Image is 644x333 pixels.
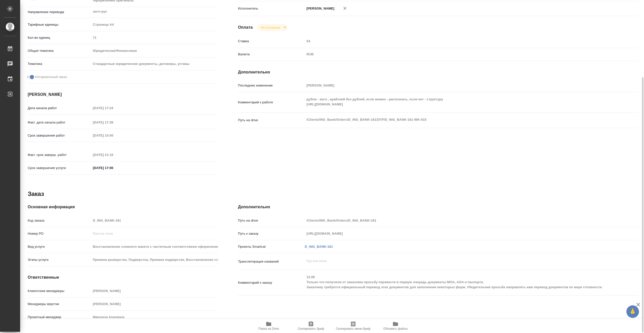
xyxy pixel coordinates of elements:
[238,52,305,57] p: Валюта
[91,151,135,158] input: Пустое поле
[238,118,305,123] p: Путь на drive
[305,37,605,45] input: Пустое поле
[305,50,605,59] div: RUB
[28,35,91,40] p: Кол-во единиц
[28,92,218,98] h4: [PERSON_NAME]
[238,204,638,210] h4: Дополнительно
[91,34,218,41] input: Пустое поле
[336,327,370,330] span: Скопировать мини-бриф
[238,218,305,223] p: Путь на drive
[91,20,218,29] div: Страница А4
[305,217,605,224] input: Пустое поле
[91,300,218,308] input: Пустое поле
[305,95,605,109] textarea: дубли - англ., арабский без дублей, если можно - распознать, если нет - структуру [URL][DOMAIN_NAME]
[91,230,218,237] input: Пустое поле
[332,319,374,333] button: Скопировать мини-бриф
[238,39,305,44] p: Ставка
[305,273,605,292] textarea: 12.09 Только что получили от заказчика просьбу перевести в первую очередь документы МОA, AOA и па...
[305,6,334,11] p: [PERSON_NAME]
[28,218,91,223] p: Код заказа
[258,327,279,330] span: Папка на Drive
[626,305,639,318] button: 🙏
[91,287,218,295] input: Пустое поле
[28,231,91,236] p: Номер РО
[28,152,91,157] p: Факт. срок заверш. работ
[91,217,218,224] input: Пустое поле
[91,60,218,68] div: Стандартные юридические документы, договоры, уставы
[28,244,91,249] p: Вид услуги
[28,22,91,27] p: Тарифные единицы
[238,83,305,88] p: Последнее изменение
[91,313,218,321] input: Пустое поле
[238,259,305,264] p: Транслитерация названий
[238,100,305,105] p: Комментарий к работе
[290,319,332,333] button: Скопировать бриф
[238,244,305,249] p: Проекты Smartcat
[28,106,91,111] p: Дата начала работ
[305,230,605,237] input: Пустое поле
[28,190,44,198] h2: Заказ
[91,119,135,126] input: Пустое поле
[28,133,91,138] p: Срок завершения работ
[28,48,91,53] p: Общая тематика
[28,288,91,294] p: Клиентские менеджеры
[374,319,417,333] button: Обновить файлы
[383,327,408,330] span: Обновить файлы
[305,115,605,124] textarea: /Clients/ING_Bank/Orders/D_ING_BANK-161/DTP/D_ING_BANK-161-WK-015
[28,10,91,15] p: Направление перевода
[238,280,305,285] p: Комментарий к заказу
[28,204,218,210] h4: Основная информация
[257,24,288,31] div: Не оплачена
[628,306,637,317] span: 🙏
[298,327,324,330] span: Скопировать бриф
[91,132,135,139] input: Пустое поле
[339,3,350,14] button: Удалить исполнителя
[248,319,290,333] button: Папка на Drive
[238,69,638,75] h4: Дополнительно
[91,243,218,250] input: Пустое поле
[259,25,282,30] button: Не оплачена
[28,120,91,125] p: Факт. дата начала работ
[305,245,333,248] a: D_ING_BANK-161
[305,82,605,89] input: Пустое поле
[28,315,91,320] p: Проектный менеджер
[91,164,135,172] input: ✎ Введи что-нибудь
[35,74,67,79] span: Нотариальный заказ
[238,6,305,11] p: Исполнитель
[28,61,91,66] p: Тематика
[28,257,91,262] p: Этапы услуги
[91,47,218,55] div: Юридическая/Финансовая
[238,231,305,236] p: Путь к заказу
[238,24,253,30] h4: Оплата
[28,274,218,280] h4: Ответственные
[28,165,91,171] p: Срок завершения услуги
[91,256,218,263] input: Пустое поле
[28,302,91,307] p: Менеджеры верстки
[91,104,135,112] input: Пустое поле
